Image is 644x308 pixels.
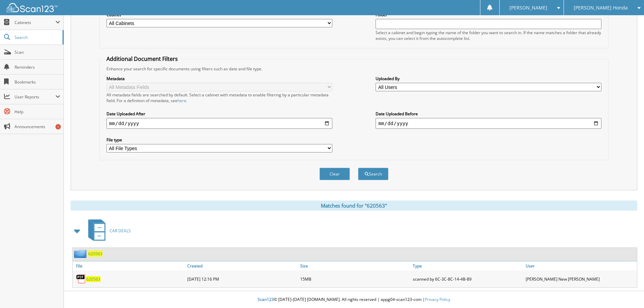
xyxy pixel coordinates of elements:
div: © [DATE]-[DATE] [DOMAIN_NAME]. All rights reserved | appg04-scan123-com | [64,291,644,308]
a: here [177,98,186,103]
div: Enhance your search for specific documents using filters such as date and file type. [103,66,605,72]
button: Search [358,168,388,180]
input: end [376,118,601,129]
a: File [73,261,186,270]
span: Help [15,109,60,115]
a: 620563 [88,251,102,257]
div: 15MB [299,272,411,286]
img: PDF.png [76,274,86,284]
span: Bookmarks [15,79,60,85]
span: User Reports [15,94,55,100]
a: Type [411,261,524,270]
span: Announcements [15,124,60,129]
a: Size [299,261,411,270]
span: Reminders [15,64,60,70]
label: File type [106,137,332,143]
span: Scan123 [258,297,274,302]
div: All metadata fields are searched by default. Select a cabinet with metadata to enable filtering b... [106,92,332,103]
a: 620563 [86,276,100,282]
div: Select a cabinet and begin typing the name of the folder you want to search in. If the name match... [376,30,601,41]
div: [DATE] 12:16 PM [186,272,299,286]
label: Uploaded By [376,76,601,81]
a: Privacy Policy [425,297,450,302]
img: scan123-logo-white.svg [7,3,57,12]
span: [PERSON_NAME] Honda [574,6,628,10]
legend: Additional Document Filters [103,55,181,63]
div: Matches found for "620563" [71,200,637,211]
img: folder2.png [74,250,88,258]
span: Scan [15,49,60,55]
input: start [106,118,332,129]
span: [PERSON_NAME] [509,6,547,10]
label: Date Uploaded Before [376,111,601,117]
span: Search [15,34,59,40]
div: [PERSON_NAME] New [PERSON_NAME] [524,272,637,286]
span: Cabinets [15,20,55,25]
a: CAR DEALS [84,217,131,244]
label: Metadata [106,76,332,81]
button: Clear [319,168,350,180]
span: CAR DEALS [110,228,131,234]
label: Date Uploaded After [106,111,332,117]
div: 1 [55,124,61,129]
a: User [524,261,637,270]
a: Created [186,261,299,270]
div: scanned by 6C-3C-8C-14-4B-89 [411,272,524,286]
